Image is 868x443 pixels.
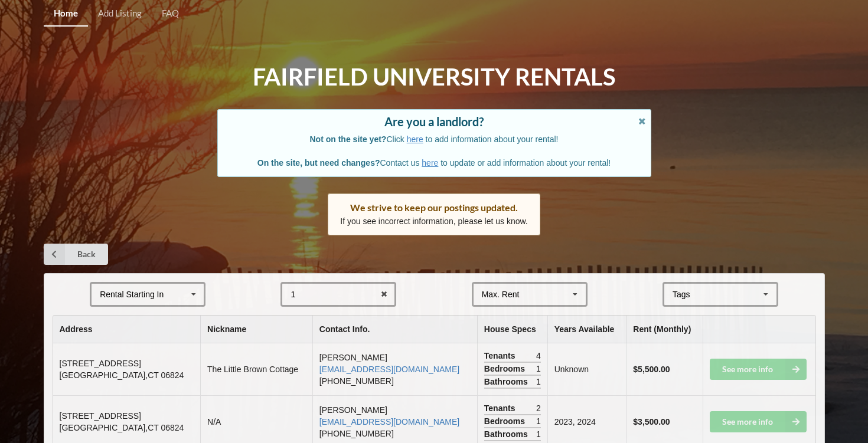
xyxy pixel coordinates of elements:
a: [EMAIL_ADDRESS][DOMAIN_NAME] [319,417,459,426]
b: $3,500.00 [633,417,670,426]
div: 1 [291,290,295,298]
th: Contact Info. [312,316,477,343]
span: Tenants [484,350,518,362]
div: Max. Rent [482,290,520,298]
a: FAQ [152,1,189,27]
p: If you see incorrect information, please let us know. [340,215,528,227]
span: Click to add information about your rental! [310,134,559,144]
td: The Little Brown Cottage [200,343,312,395]
th: Address [53,316,201,343]
a: here [422,158,438,168]
span: Tenants [484,402,518,414]
b: $5,500.00 [633,365,670,374]
h1: Fairfield University Rentals [253,62,615,92]
a: Home [44,1,88,27]
th: Nickname [200,316,312,343]
a: [EMAIL_ADDRESS][DOMAIN_NAME] [319,365,459,374]
span: Bathrooms [484,376,531,388]
th: Rent (Monthly) [626,316,703,343]
span: Bathrooms [484,428,531,440]
a: Add Listing [88,1,152,27]
span: Bedrooms [484,363,528,375]
div: We strive to keep our postings updated. [340,202,528,214]
span: 2 [536,402,541,414]
span: [STREET_ADDRESS] [60,359,141,368]
span: [GEOGRAPHIC_DATA] , CT 06824 [60,370,184,380]
span: 1 [536,376,541,388]
span: 1 [536,415,541,427]
b: Not on the site yet? [310,134,387,144]
span: Bedrooms [484,415,528,427]
th: Years Available [547,316,626,343]
b: On the site, but need changes? [257,158,380,168]
a: Back [44,244,108,265]
div: Tags [670,288,707,301]
th: House Specs [477,316,547,343]
span: 1 [536,363,541,375]
td: [PERSON_NAME] [PHONE_NUMBER] [312,343,477,395]
a: here [407,134,423,144]
td: Unknown [547,343,626,395]
span: [GEOGRAPHIC_DATA] , CT 06824 [60,423,184,432]
div: Rental Starting In [100,290,164,298]
span: 1 [536,428,541,440]
span: Contact us to update or add information about your rental! [257,158,611,168]
div: Are you a landlord? [230,116,639,127]
span: [STREET_ADDRESS] [60,411,141,421]
span: 4 [536,350,541,362]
